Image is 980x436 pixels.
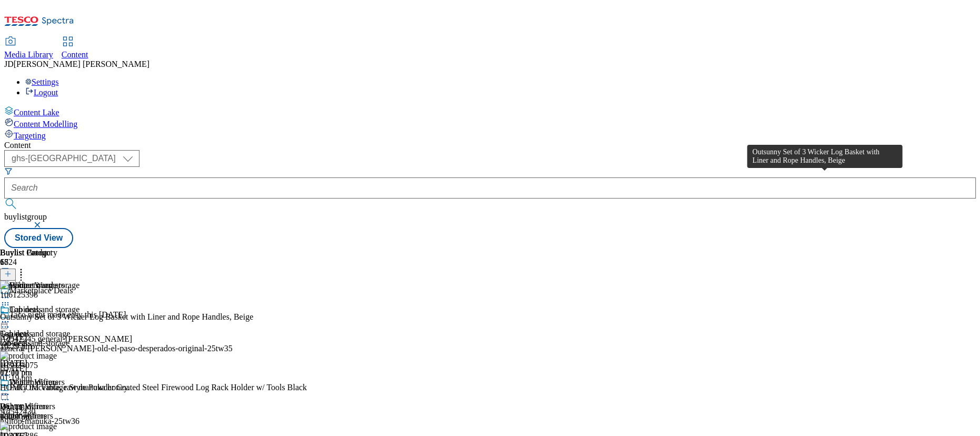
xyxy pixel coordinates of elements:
span: buylistgroup [4,212,47,221]
div: Content [4,141,976,150]
a: Content Modelling [4,117,976,129]
input: Search [4,177,976,199]
span: JD [4,60,14,68]
span: Content Modelling [14,120,77,128]
a: Content [62,37,88,60]
a: Content Lake [4,106,976,117]
button: Stored View [4,228,73,248]
span: Targeting [14,131,46,140]
span: Media Library [4,50,53,59]
span: [PERSON_NAME] [PERSON_NAME] [14,60,149,68]
span: Content [62,50,88,59]
a: Media Library [4,37,53,60]
a: Targeting [4,129,976,141]
a: Logout [25,88,58,97]
a: Settings [25,77,59,86]
svg: Search Filters [4,167,13,175]
span: Content Lake [14,108,59,117]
